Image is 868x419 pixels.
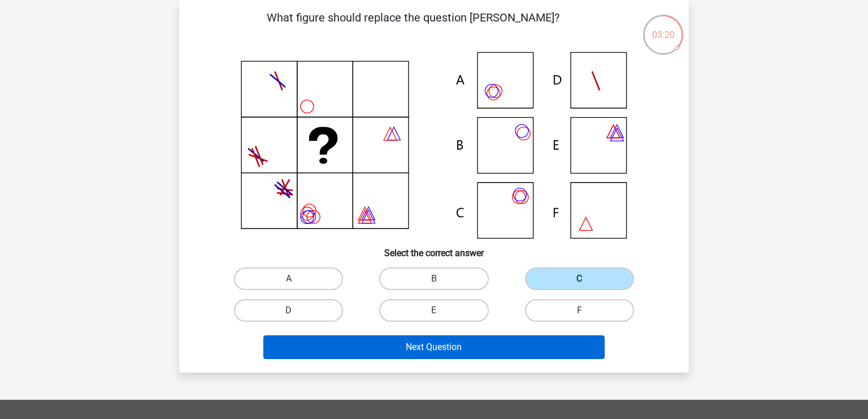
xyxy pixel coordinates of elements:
[263,335,605,359] button: Next Question
[379,299,488,322] label: E
[642,14,684,42] div: 03:20
[197,239,671,258] h6: Select the correct answer
[525,267,634,290] label: C
[234,267,343,290] label: A
[234,299,343,322] label: D
[197,9,628,43] p: What figure should replace the question [PERSON_NAME]?
[525,299,634,322] label: F
[379,267,488,290] label: B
